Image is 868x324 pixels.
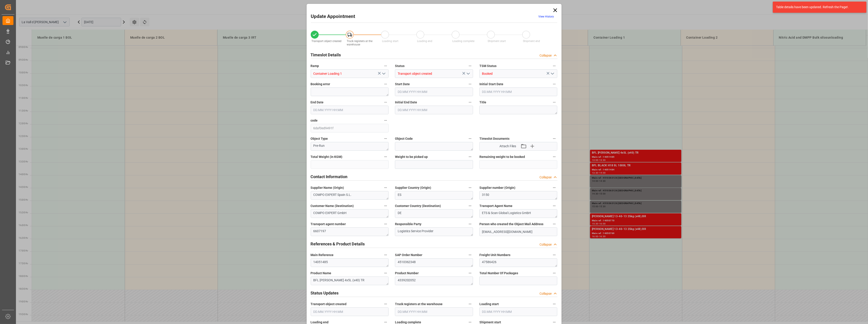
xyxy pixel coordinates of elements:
[395,191,473,200] textarea: ES
[395,209,473,218] textarea: DE
[551,270,557,276] button: Total Number Of Packages
[395,204,441,208] span: Customer Country (Destination)
[417,40,433,43] span: Loading end
[311,302,347,307] span: Transport object created
[311,136,328,141] span: Object Type
[551,63,557,69] button: TSM Status
[311,253,334,257] span: Main Reference
[479,222,543,227] span: Person who created the Object Mail Address
[311,13,355,20] h2: Update Appointment
[395,271,419,276] span: Product Number
[467,185,473,191] button: Supplier Country (Origin)
[551,136,557,142] button: Timeslot Documents
[311,100,324,105] span: End Date
[479,155,525,159] span: Remaining weight to be booked
[551,203,557,209] button: Transport Agent Name
[551,81,557,87] button: Initial Start Date
[464,70,471,77] button: open menu
[311,204,354,208] span: Customer Name (Destination)
[395,136,413,141] span: Object Code
[540,291,552,296] div: Collapse
[479,307,557,316] input: DD.MM.YYYY HH:MM
[311,222,346,227] span: Transport agent number
[479,100,486,105] span: Title
[540,175,552,180] div: Collapse
[383,203,389,209] button: Customer Name (Destination)
[382,40,398,43] span: Loading start
[395,82,410,87] span: Start Date
[776,5,860,10] div: Table details have been updated. Refresh the Page!.
[311,142,389,151] textarea: Pre-Run
[551,185,557,191] button: Supplier number (Origin)
[539,15,554,18] a: View History
[383,154,389,160] button: Total Weight (in KGM)
[383,117,389,123] button: code
[395,69,473,78] input: Type to search/select
[311,64,319,68] span: Ramp
[380,70,387,77] button: open menu
[347,40,372,46] span: Truck registers at the warehouse
[467,270,473,276] button: Product Number
[311,155,343,159] span: Total Weight (in KGM)
[383,63,389,69] button: Ramp
[311,271,331,276] span: Product Name
[311,227,389,236] textarea: 6607197
[551,154,557,160] button: Remaining weight to be booked
[395,253,422,257] span: SAP Order Number
[551,99,557,105] button: Title
[479,271,518,276] span: Total Number Of Packages
[479,204,512,208] span: Transport Agent Name
[395,106,473,114] input: DD.MM.YYYY HH:MM
[467,252,473,258] button: SAP Order Number
[311,258,389,267] textarea: 14051485
[395,155,428,159] span: Weight to be picked up
[383,301,389,307] button: Transport object created
[395,302,443,307] span: Truck registers at the warehouse
[479,136,509,141] span: Timeslot Documents
[311,290,339,296] h2: Status Updates
[479,302,499,307] span: Loading start
[311,40,341,43] span: Transport object created
[467,221,473,227] button: Responsible Party
[551,252,557,258] button: Freight Unit Numbers
[383,99,389,105] button: End Date
[395,277,473,285] textarea: 4339202052
[479,253,510,257] span: Freight Unit Numbers
[395,185,431,190] span: Supplier Country (Origin)
[311,69,389,78] input: Type to search/select
[311,174,348,180] h2: Contact Information
[467,136,473,142] button: Object Code
[479,87,557,96] input: DD.MM.YYYY HH:MM
[452,40,474,43] span: Loading complete
[479,82,503,87] span: Initial Start Date
[549,70,556,77] button: open menu
[467,203,473,209] button: Customer Country (Destination)
[311,307,389,316] input: DD.MM.YYYY HH:MM
[395,222,421,227] span: Responsible Party
[311,209,389,218] textarea: COMPO EXPERT GmbH
[479,191,557,200] textarea: 3150
[383,270,389,276] button: Product Name
[383,252,389,258] button: Main Reference
[395,64,405,68] span: Status
[395,307,473,316] input: DD.MM.YYYY HH:MM
[467,99,473,105] button: Initial End Date
[383,221,389,227] button: Transport agent number
[551,301,557,307] button: Loading start
[395,87,473,96] input: DD.MM.YYYY HH:MM
[467,81,473,87] button: Start Date
[540,53,552,58] div: Collapse
[479,185,515,190] span: Supplier number (Origin)
[479,258,557,267] textarea: 47586426
[311,241,365,247] h2: References & Product Details
[311,52,341,58] h2: Timeslot Details
[311,106,389,114] input: DD.MM.YYYY HH:MM
[479,209,557,218] textarea: ETS & Scan Global Logistics GmbH
[479,64,496,68] span: TSM Status
[311,118,318,123] span: code
[383,81,389,87] button: Booking error
[523,40,540,43] span: Shipment end
[499,144,516,149] span: Attach Files
[311,191,389,200] textarea: COMPO EXPERT Spain S.L.
[395,227,473,236] textarea: Logistics Service Provider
